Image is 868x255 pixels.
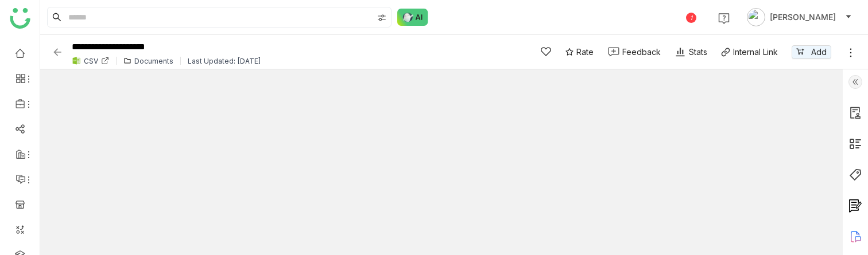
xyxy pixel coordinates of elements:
div: Documents [134,57,173,65]
div: Last Updated: [DATE] [188,57,261,65]
img: feedback-1.svg [608,47,619,57]
div: Internal Link [733,46,778,58]
div: Stats [675,46,707,58]
div: Feedback [622,46,661,58]
img: back [52,46,63,58]
button: Add [792,45,831,59]
img: stats.svg [675,46,686,58]
div: 1 [686,13,696,23]
span: Rate [576,46,594,58]
img: logo [10,8,30,29]
img: ask-buddy-normal.svg [397,9,428,26]
span: [PERSON_NAME] [770,11,836,23]
img: search-type.svg [377,13,386,22]
img: avatar [747,8,765,26]
img: csv.svg [72,56,81,65]
img: folder.svg [123,57,131,65]
img: help.svg [718,13,730,24]
div: CSV [84,57,98,65]
button: [PERSON_NAME] [745,8,854,26]
span: Add [811,46,827,58]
